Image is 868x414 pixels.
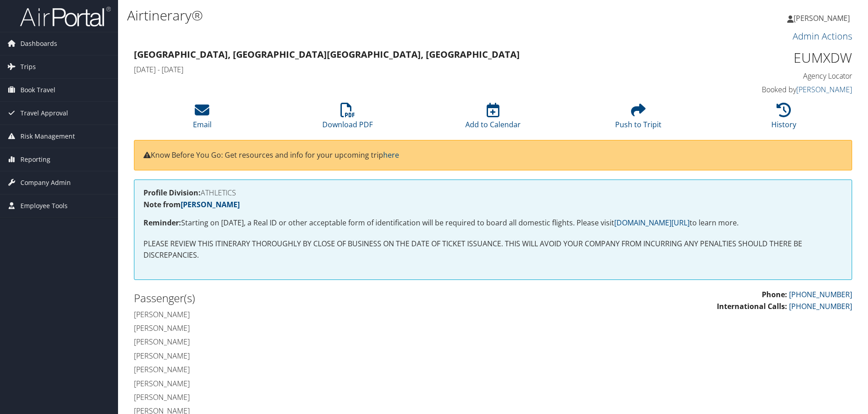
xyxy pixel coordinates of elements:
[20,148,50,171] span: Reporting
[143,150,843,161] p: Know Before You Go: Get resources and info for your upcoming trip
[762,289,787,299] strong: Phone:
[20,102,68,125] span: Travel Approval
[771,108,796,130] a: History
[193,108,212,130] a: Email
[134,323,486,333] h4: [PERSON_NAME]
[383,150,399,160] a: here
[143,200,240,209] strong: Note from
[796,85,852,95] a: [PERSON_NAME]
[134,351,486,361] h4: [PERSON_NAME]
[20,32,57,55] span: Dashboards
[794,13,850,23] span: [PERSON_NAME]
[181,200,240,209] a: [PERSON_NAME]
[134,290,486,306] h2: Passenger(s)
[134,392,486,402] h4: [PERSON_NAME]
[143,188,201,198] strong: Profile Division:
[717,301,787,311] strong: International Calls:
[615,108,661,130] a: Push to Tripit
[20,125,75,148] span: Risk Management
[20,55,36,78] span: Trips
[20,6,111,27] img: airportal-logo.png
[789,301,852,311] a: [PHONE_NUMBER]
[127,6,615,25] h1: Airtinerary®
[793,30,852,42] a: Admin Actions
[683,71,852,81] h4: Agency Locator
[683,48,852,67] h1: EUMXDW
[20,79,55,101] span: Book Travel
[134,364,486,374] h4: [PERSON_NAME]
[20,171,71,194] span: Company Admin
[134,379,486,389] h4: [PERSON_NAME]
[465,108,521,130] a: Add to Calendar
[143,217,843,229] p: Starting on [DATE], a Real ID or other acceptable form of identification will be required to boar...
[134,309,486,319] h4: [PERSON_NAME]
[787,5,859,32] a: [PERSON_NAME]
[134,48,520,60] strong: [GEOGRAPHIC_DATA], [GEOGRAPHIC_DATA] [GEOGRAPHIC_DATA], [GEOGRAPHIC_DATA]
[614,218,690,228] a: [DOMAIN_NAME][URL]
[143,218,181,228] strong: Reminder:
[143,238,843,261] p: PLEASE REVIEW THIS ITINERARY THOROUGHLY BY CLOSE OF BUSINESS ON THE DATE OF TICKET ISSUANCE. THIS...
[134,337,486,347] h4: [PERSON_NAME]
[683,85,852,95] h4: Booked by
[20,195,68,217] span: Employee Tools
[134,65,669,75] h4: [DATE] - [DATE]
[143,189,843,196] h4: ATHLETICS
[322,108,373,130] a: Download PDF
[789,289,852,299] a: [PHONE_NUMBER]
